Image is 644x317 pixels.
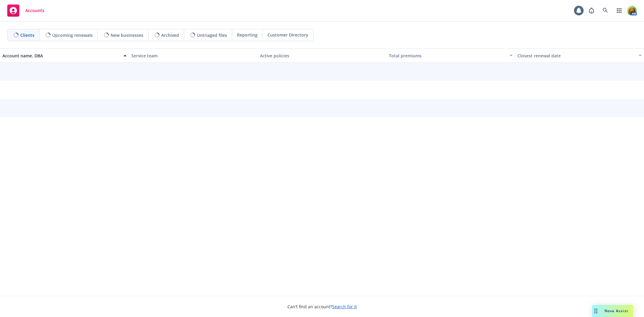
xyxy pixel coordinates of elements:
div: Total premiums [389,53,506,59]
button: Active policies [258,48,386,63]
div: Active policies [260,53,384,59]
button: Service team [129,48,258,63]
button: Closest renewal date [515,48,644,63]
div: Closest renewal date [517,53,635,59]
span: Customer Directory [268,32,308,38]
span: Can't find an account? [287,303,357,310]
span: Nova Assist [604,308,628,313]
a: Accounts [5,2,47,19]
button: Total premiums [386,48,515,63]
a: Report a Bug [585,5,598,17]
span: Accounts [25,8,44,13]
span: Untriaged files [197,32,227,38]
div: Service team [131,53,255,59]
span: Upcoming renewals [52,32,93,38]
img: photo [627,6,637,15]
span: New businesses [111,32,143,38]
div: Drag to move [592,305,600,317]
a: Switch app [613,5,625,17]
a: Search for it [332,304,357,309]
span: Clients [20,32,34,38]
span: Archived [161,32,179,38]
span: Reporting [237,32,258,38]
div: Account name, DBA [2,53,120,59]
a: Search [599,5,611,17]
button: Nova Assist [592,305,633,317]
